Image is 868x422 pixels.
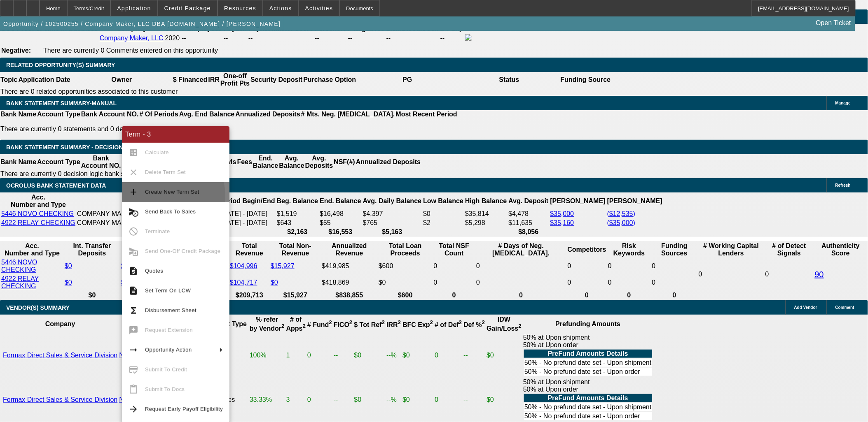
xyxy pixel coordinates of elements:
[6,182,106,189] span: OCROLUS BANK STATEMENT DATA
[230,279,257,286] a: $104,717
[286,316,306,332] b: # of Apps
[305,5,333,12] span: Activities
[237,154,253,170] th: Fees
[129,266,138,276] mat-icon: request_quote
[652,258,697,274] td: 0
[486,334,522,377] td: $0
[276,228,318,236] th: $2,163
[276,219,318,227] td: $643
[524,368,652,376] td: 50% - No prefund date set - Upon order
[386,321,401,328] b: IRR
[270,242,321,257] th: Total Non-Revenue
[319,193,361,209] th: End. Balance
[1,219,75,226] a: 4922 RELAY CHECKING
[122,126,229,143] div: Term - 3
[6,100,117,107] span: BANK STATEMENT SUMMARY-MANUAL
[487,316,522,332] b: IDW Gain/Loss
[111,0,157,16] button: Application
[814,242,867,257] th: Authenticity Score
[129,187,138,197] mat-icon: add
[550,210,574,217] a: $35,000
[220,210,275,218] td: [DATE] - [DATE]
[119,352,140,359] a: Na, Na
[165,34,180,43] td: 2020
[145,268,163,274] span: Quotes
[607,210,636,217] a: ($12,535)
[281,323,284,329] sup: 2
[139,110,179,118] th: # Of Periods
[45,320,75,327] b: Company
[378,258,433,274] td: $600
[607,219,636,226] a: ($35,000)
[6,304,70,311] span: VENDOR(S) SUMMARY
[164,5,211,12] span: Credit Package
[835,101,851,105] span: Manage
[440,34,464,43] td: --
[270,291,321,299] th: $15,927
[286,378,306,422] td: 3
[378,242,433,257] th: Total Loan Proceeds
[354,334,386,377] td: $0
[208,72,220,88] th: IRR
[276,193,318,209] th: Beg. Balance
[223,34,247,43] td: --
[43,47,218,54] span: There are currently 0 Comments entered on this opportunity
[523,334,653,377] div: 50% at Upon shipment 50% at Upon order
[122,154,146,170] th: Activity Period
[271,279,278,286] a: $0
[465,193,507,209] th: High Balance
[794,305,817,310] span: Add Vendor
[363,193,422,209] th: Avg. Daily Balance
[508,193,549,209] th: Avg. Deposit
[271,262,295,269] a: $15,927
[333,154,356,170] th: NSF(#)
[548,350,628,357] b: PreFund Amounts Details
[322,262,377,270] div: $419,985
[402,334,433,377] td: $0
[220,193,275,209] th: Period Begin/End
[354,378,386,422] td: $0
[3,21,281,27] span: Opportunity / 102500255 / Company Maker, LLC DBA [DOMAIN_NAME] / [PERSON_NAME]
[465,210,507,218] td: $35,814
[608,275,651,290] td: 0
[18,72,70,88] th: Application Date
[519,323,522,329] sup: 2
[158,0,217,16] button: Credit Package
[6,144,143,151] span: Bank Statement Summary - Decision Logic
[220,72,250,88] th: One-off Profit Pts
[235,110,300,118] th: Annualized Deposits
[1,275,39,290] a: 4922 RELAY CHECKING
[321,291,377,299] th: $838,855
[556,320,621,327] b: Prefunding Amounts
[129,345,138,355] mat-icon: arrow_right_alt
[182,35,186,42] span: --
[524,412,652,420] td: 50% - No prefund date set - Upon order
[250,316,285,332] b: % refer by Vendor
[121,291,187,299] th: $0
[3,352,117,359] a: Formax Direct Sales & Service Division
[433,258,475,274] td: 0
[129,404,138,414] mat-icon: arrow_forward
[307,321,332,328] b: # Fund
[486,378,522,422] td: $0
[269,5,292,12] span: Actions
[305,154,334,170] th: Avg. Deposits
[349,320,352,326] sup: 2
[815,270,824,279] a: 90
[64,242,120,257] th: Int. Transfer Deposits
[307,334,332,377] td: 0
[315,35,346,42] div: --
[835,305,854,310] span: Comment
[218,0,262,16] button: Resources
[145,209,196,215] span: Send Back To Sales
[550,193,606,209] th: [PERSON_NAME]
[119,396,140,403] a: Na, Na
[652,242,697,257] th: Funding Sources
[567,258,607,274] td: 0
[567,242,607,257] th: Competitors
[402,321,433,328] b: BFC Exp
[402,378,433,422] td: $0
[3,396,117,403] a: Formax Direct Sales & Service Division
[430,320,433,326] sup: 2
[567,275,607,290] td: 0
